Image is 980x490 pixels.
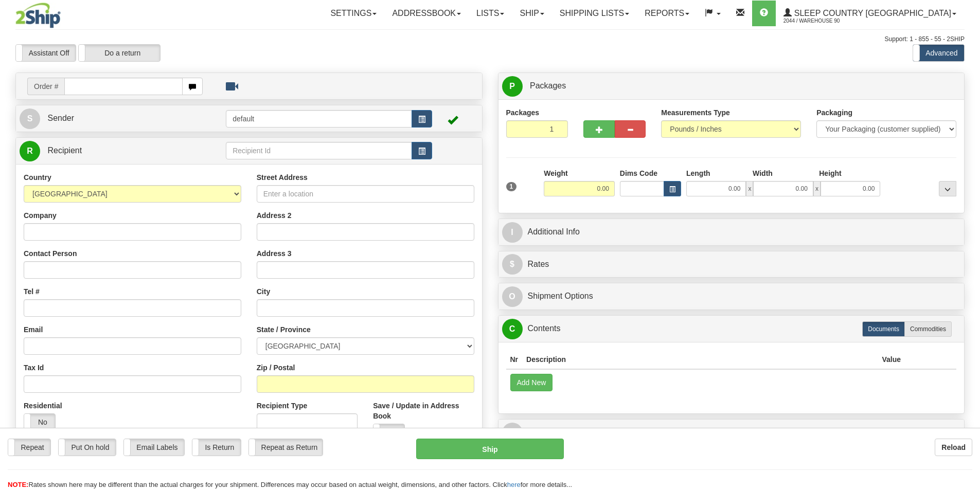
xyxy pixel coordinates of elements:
[59,439,116,456] label: Put On hold
[502,222,961,243] a: IAdditional Info
[661,107,730,118] label: Measurements Type
[502,222,523,243] span: I
[506,107,540,118] label: Packages
[502,319,523,339] span: C
[257,248,292,259] label: Address 3
[502,254,523,275] span: $
[502,76,523,97] span: P
[956,192,979,297] iframe: chat widget
[8,439,50,456] label: Repeat
[24,210,57,221] label: Company
[502,318,961,339] a: CContents
[257,324,311,335] label: State / Province
[24,286,40,297] label: Tel #
[816,107,852,118] label: Packaging
[904,321,952,337] label: Commodities
[47,146,82,155] span: Recipient
[776,1,964,26] a: Sleep Country [GEOGRAPHIC_DATA] 2044 / Warehouse 90
[257,362,295,373] label: Zip / Postal
[226,142,412,159] input: Recipient Id
[783,16,861,26] span: 2044 / Warehouse 90
[522,350,878,369] th: Description
[746,181,753,196] span: x
[249,439,323,456] label: Repeat as Return
[8,481,28,488] span: NOTE:
[941,443,966,451] b: Reload
[257,401,308,411] label: Recipient Type
[507,481,521,488] a: here
[257,210,292,221] label: Address 2
[862,321,905,337] label: Documents
[552,1,637,26] a: Shipping lists
[24,401,62,411] label: Residential
[544,168,567,178] label: Weight
[24,248,77,259] label: Contact Person
[373,424,404,441] label: No
[27,78,64,95] span: Order #
[226,110,412,128] input: Sender Id
[24,414,55,430] label: No
[502,422,961,443] a: RReturn Shipment
[502,286,961,307] a: OShipment Options
[510,374,553,391] button: Add New
[20,141,40,161] span: R
[819,168,842,178] label: Height
[792,9,951,17] span: Sleep Country [GEOGRAPHIC_DATA]
[257,172,308,183] label: Street Address
[47,114,74,122] span: Sender
[686,168,710,178] label: Length
[24,324,43,335] label: Email
[15,3,61,28] img: logo2044.jpg
[192,439,241,456] label: Is Return
[257,286,270,297] label: City
[935,439,972,456] button: Reload
[469,1,512,26] a: Lists
[24,362,44,373] label: Tax Id
[502,254,961,275] a: $Rates
[384,1,469,26] a: Addressbook
[878,350,905,369] th: Value
[530,81,566,90] span: Packages
[506,182,517,191] span: 1
[16,45,76,61] label: Assistant Off
[506,350,523,369] th: Nr
[620,168,657,178] label: Dims Code
[502,76,961,97] a: P Packages
[20,140,203,161] a: R Recipient
[512,1,551,26] a: Ship
[416,439,564,459] button: Ship
[15,35,965,44] div: Support: 1 - 855 - 55 - 2SHIP
[502,286,523,307] span: O
[24,172,51,183] label: Country
[323,1,384,26] a: Settings
[753,168,773,178] label: Width
[124,439,184,456] label: Email Labels
[257,185,474,203] input: Enter a location
[79,45,160,61] label: Do a return
[637,1,697,26] a: Reports
[939,181,956,196] div: ...
[502,423,523,443] span: R
[373,401,474,421] label: Save / Update in Address Book
[20,108,40,129] span: S
[913,45,964,61] label: Advanced
[813,181,821,196] span: x
[20,108,226,129] a: S Sender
